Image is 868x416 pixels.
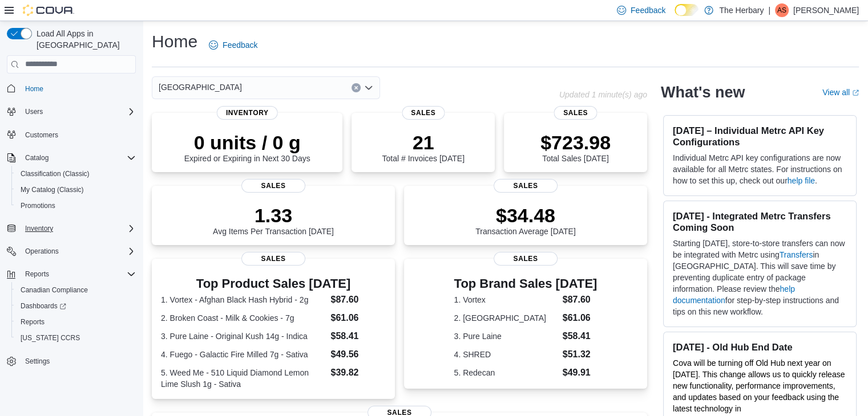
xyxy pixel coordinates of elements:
[241,252,305,266] span: Sales
[540,131,611,154] p: $723.98
[2,353,140,369] button: Settings
[675,4,699,16] input: Dark Mode
[454,349,558,360] dt: 4. SHRED
[554,106,597,120] span: Sales
[675,16,675,17] span: Dark Mode
[454,312,558,324] dt: 2. [GEOGRAPHIC_DATA]
[16,167,94,181] a: Classification (Classic)
[673,341,847,353] h3: [DATE] - Old Hub End Date
[25,84,43,93] span: Home
[559,90,647,99] p: Updated 1 minute(s) ago
[454,367,558,378] dt: 5. Redecan
[184,131,310,163] div: Expired or Expiring in Next 30 Days
[352,83,361,92] button: Clear input
[23,5,74,16] img: Cova
[7,76,136,399] nav: Complex example
[16,183,88,197] a: My Catalog (Classic)
[21,105,136,119] span: Users
[11,198,140,214] button: Promotions
[563,311,597,325] dd: $61.06
[673,210,847,233] h3: [DATE] - Integrated Metrc Transfers Coming Soon
[563,348,597,361] dd: $51.32
[25,247,59,256] span: Operations
[822,88,859,97] a: View allExternal link
[775,3,789,17] div: Alex Saez
[223,39,257,51] span: Feedback
[204,34,262,56] a: Feedback
[563,329,597,343] dd: $58.41
[161,349,326,360] dt: 4. Fuego - Galactic Fire Milled 7g - Sativa
[21,105,47,119] button: Users
[152,30,197,53] h1: Home
[25,270,49,279] span: Reports
[16,315,49,329] a: Reports
[25,153,49,162] span: Catalog
[563,293,597,307] dd: $87.60
[2,266,140,282] button: Reports
[21,267,136,281] span: Reports
[21,317,45,327] span: Reports
[780,250,813,259] a: Transfers
[21,222,136,235] span: Inventory
[11,282,140,298] button: Canadian Compliance
[16,167,136,181] span: Classification (Classic)
[16,315,136,329] span: Reports
[364,83,373,92] button: Open list of options
[673,284,795,305] a: help documentation
[2,80,140,97] button: Home
[454,294,558,305] dt: 1. Vortex
[768,3,770,17] p: |
[2,243,140,259] button: Operations
[382,131,464,154] p: 21
[21,222,58,235] button: Inventory
[2,127,140,143] button: Customers
[25,224,53,233] span: Inventory
[11,314,140,330] button: Reports
[494,252,558,266] span: Sales
[21,151,136,165] span: Catalog
[159,80,242,94] span: [GEOGRAPHIC_DATA]
[25,107,43,116] span: Users
[16,283,92,297] a: Canadian Compliance
[330,366,385,380] dd: $39.82
[382,131,464,163] div: Total # Invoices [DATE]
[11,330,140,346] button: [US_STATE] CCRS
[161,331,326,342] dt: 3. Pure Laine - Original Kush 14g - Indica
[217,106,278,120] span: Inventory
[184,131,310,154] p: 0 units / 0 g
[16,283,136,297] span: Canadian Compliance
[494,179,558,193] span: Sales
[673,125,847,148] h3: [DATE] – Individual Metrc API Key Configurations
[213,204,334,227] p: 1.33
[16,299,136,313] span: Dashboards
[11,182,140,198] button: My Catalog (Classic)
[21,151,53,165] button: Catalog
[21,81,136,96] span: Home
[21,201,55,210] span: Promotions
[21,333,80,342] span: [US_STATE] CCRS
[330,311,385,325] dd: $61.06
[21,244,63,258] button: Operations
[475,204,576,236] div: Transaction Average [DATE]
[777,3,786,17] span: AS
[719,3,764,17] p: The Herbary
[673,238,847,317] p: Starting [DATE], store-to-store transfers can now be integrated with Metrc using in [GEOGRAPHIC_D...
[21,82,48,96] a: Home
[16,331,136,345] span: Washington CCRS
[16,331,84,345] a: [US_STATE] CCRS
[21,354,54,368] a: Settings
[793,3,859,17] p: [PERSON_NAME]
[631,5,665,16] span: Feedback
[11,166,140,182] button: Classification (Classic)
[161,277,386,291] h3: Top Product Sales [DATE]
[402,106,445,120] span: Sales
[32,28,136,51] span: Load All Apps in [GEOGRAPHIC_DATA]
[330,348,385,361] dd: $49.56
[788,176,815,185] a: help file
[21,301,66,311] span: Dashboards
[563,366,597,380] dd: $49.91
[21,185,84,194] span: My Catalog (Classic)
[2,104,140,120] button: Users
[454,331,558,342] dt: 3. Pure Laine
[25,130,58,140] span: Customers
